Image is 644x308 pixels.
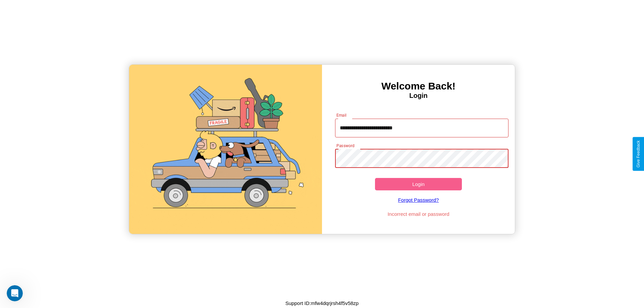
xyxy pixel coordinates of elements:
[285,299,359,308] p: Support ID: mfw4dqrjrsh4f5v58zp
[332,209,505,219] p: Incorrect email or password
[336,143,354,148] label: Password
[322,92,515,100] h4: Login
[636,140,641,168] div: Give Feedback
[7,285,23,301] iframe: Intercom live chat
[336,112,347,118] label: Email
[322,80,515,92] h3: Welcome Back!
[375,178,462,190] button: Login
[332,190,505,209] a: Forgot Password?
[129,65,322,234] img: gif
